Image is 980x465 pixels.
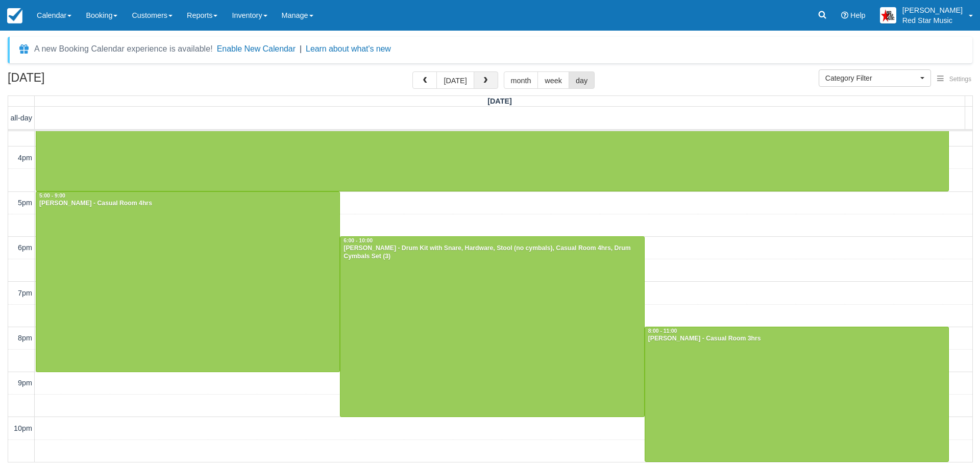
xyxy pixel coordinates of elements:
div: [PERSON_NAME] - Casual Room 4hrs [39,200,337,208]
button: Enable New Calendar [217,44,296,54]
span: 6pm [18,243,32,252]
span: Help [850,11,866,19]
span: 7pm [18,289,32,297]
button: Settings [931,72,977,87]
div: A new Booking Calendar experience is available! [34,43,213,55]
a: 5:00 - 9:00[PERSON_NAME] - Casual Room 4hrs [36,191,340,372]
span: 8:00 - 11:00 [648,328,677,334]
span: 5:00 - 9:00 [39,193,65,199]
a: 8:00 - 11:00[PERSON_NAME] - Casual Room 3hrs [645,327,949,462]
span: [DATE] [487,97,512,105]
span: Settings [949,76,971,83]
img: A2 [880,7,896,23]
span: 9pm [18,379,32,387]
div: [PERSON_NAME] - Casual Room 3hrs [648,335,946,343]
img: checkfront-main-nav-mini-logo.png [7,8,22,23]
span: all-day [11,114,32,122]
p: Red Star Music [902,15,963,26]
span: 10pm [14,424,32,432]
span: 6:00 - 10:00 [344,238,373,243]
a: Learn about what's new [306,44,391,53]
p: [PERSON_NAME] [902,5,963,15]
span: 8pm [18,334,32,342]
a: 6:00 - 10:00[PERSON_NAME] - Drum Kit with Snare, Hardware, Stool (no cymbals), Casual Room 4hrs, ... [340,236,644,417]
button: Category Filter [819,69,931,87]
button: day [569,71,595,89]
button: week [537,71,569,89]
span: 4pm [18,154,32,162]
button: [DATE] [436,71,474,89]
i: Help [841,12,848,19]
div: [PERSON_NAME] - Drum Kit with Snare, Hardware, Stool (no cymbals), Casual Room 4hrs, Drum Cymbals... [343,244,641,261]
span: 5pm [18,199,32,207]
h2: [DATE] [8,71,137,90]
span: Category Filter [825,73,918,83]
button: month [504,71,538,89]
span: | [300,44,302,53]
